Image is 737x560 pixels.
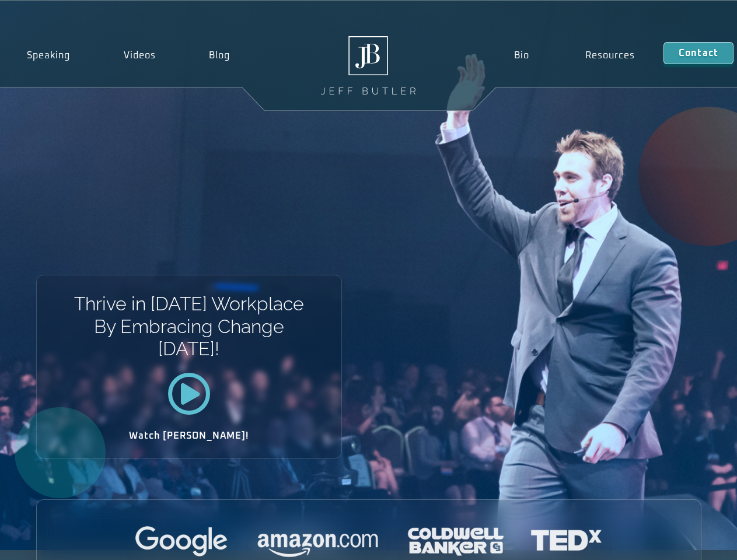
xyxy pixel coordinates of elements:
a: Resources [557,42,663,69]
nav: Menu [485,42,663,69]
span: Contact [679,48,718,58]
h2: Watch [PERSON_NAME]! [78,431,301,440]
a: Videos [97,42,183,69]
a: Bio [485,42,557,69]
a: Contact [663,42,733,64]
h1: Thrive in [DATE] Workplace By Embracing Change [DATE]! [73,293,305,360]
a: Blog [182,42,257,69]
